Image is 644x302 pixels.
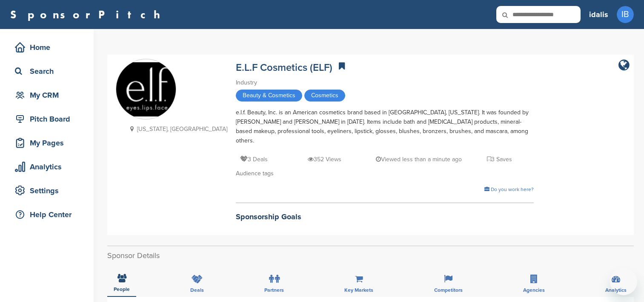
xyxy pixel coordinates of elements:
[9,133,85,153] a: My Pages
[9,85,85,105] a: My CRM
[13,207,85,222] div: Help Center
[240,154,268,165] p: 3 Deals
[308,154,341,165] p: 352 Views
[618,59,630,72] a: company link
[10,9,166,20] a: SponsorPitch
[236,78,534,87] div: Industry
[107,250,634,261] h2: Sponsor Details
[9,38,85,57] a: Home
[376,154,462,165] p: Viewed less than a minute ago
[13,135,85,151] div: My Pages
[13,183,85,198] div: Settings
[9,205,85,224] a: Help Center
[617,6,634,23] span: IB
[344,287,373,293] span: Key Markets
[610,268,637,295] iframe: Button to launch messaging window
[264,287,284,293] span: Partners
[13,64,85,79] div: Search
[13,40,85,55] div: Home
[236,169,534,178] div: Audience tags
[487,154,512,165] p: 3 Saves
[605,287,627,293] span: Analytics
[589,9,608,20] h3: idalis
[484,186,534,192] a: Do you work here?
[236,90,302,102] span: Beauty & Cosmetics
[13,87,85,103] div: My CRM
[190,287,204,293] span: Deals
[114,287,130,292] span: People
[236,108,534,145] div: e.l.f. Beauty, Inc. is an American cosmetics brand based in [GEOGRAPHIC_DATA], [US_STATE]. It was...
[491,186,534,192] span: Do you work here?
[304,90,345,102] span: Cosmetics
[523,287,545,293] span: Agencies
[9,109,85,129] a: Pitch Board
[13,111,85,127] div: Pitch Board
[589,5,608,24] a: idalis
[13,159,85,174] div: Analytics
[116,62,176,116] img: Sponsorpitch & E.L.F Cosmetics (ELF)
[9,181,85,200] a: Settings
[9,157,85,177] a: Analytics
[236,61,332,74] a: E.L.F Cosmetics (ELF)
[236,211,534,223] h2: Sponsorship Goals
[9,61,85,81] a: Search
[434,287,463,293] span: Competitors
[126,124,227,134] p: [US_STATE], [GEOGRAPHIC_DATA]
